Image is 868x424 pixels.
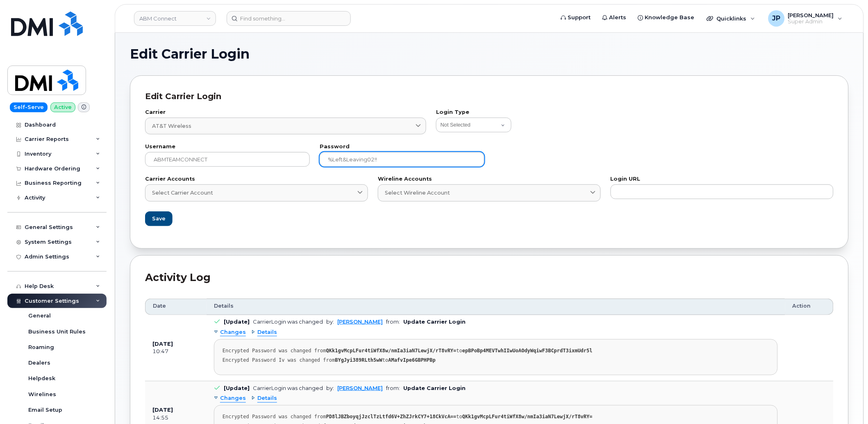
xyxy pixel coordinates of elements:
[335,357,383,363] strong: BYgJyi389RLth5wW
[224,319,250,325] b: [Update]
[223,348,769,354] div: Encrypted Password was changed from to
[130,48,250,60] span: Edit Carrier Login
[378,184,601,201] a: Select Wireline Account
[152,348,199,355] div: 10:47
[436,110,834,115] label: Login Type
[326,414,457,419] strong: PD8lJBZboyqjJzclTzLtfd6V+ZhZJrkCY7+18CkVcA==
[257,395,277,402] span: Details
[389,357,436,363] strong: AMafvIpe6GBPHPBp
[386,385,400,391] span: from:
[785,299,834,315] th: Action
[220,395,246,402] span: Changes
[152,122,191,130] span: AT&T Wireless
[403,385,466,391] b: Update Carrier Login
[378,177,601,182] label: Wireline Accounts
[403,319,466,325] b: Update Carrier Login
[223,414,769,420] div: Encrypted Password was changed from to
[326,319,334,325] span: by:
[145,91,834,102] div: Edit Carrier Login
[152,341,173,347] b: [DATE]
[145,211,173,226] button: Save
[462,414,593,419] strong: QKk1gvMcpLFur4tiWfX8w/nmIa3iaN7LewjX/rT8vRY=
[386,319,400,325] span: from:
[145,184,368,201] a: Select Carrier Account
[337,385,383,391] a: [PERSON_NAME]
[152,189,213,197] span: Select Carrier Account
[462,348,593,354] strong: epBPoBp4MEVTwhIIwUoAOdyWqiwF3BCprdT3ixmUdr5l
[214,302,234,310] span: Details
[145,118,426,134] a: AT&T Wireless
[337,319,383,325] a: [PERSON_NAME]
[145,177,368,182] label: Carrier Accounts
[220,329,246,336] span: Changes
[153,302,166,310] span: Date
[152,414,199,422] div: 14:55
[145,144,310,150] label: Username
[145,110,426,115] label: Carrier
[223,357,769,363] div: Encrypted Password Iv was changed from to
[152,407,173,413] b: [DATE]
[385,189,450,197] span: Select Wireline Account
[253,319,323,325] div: CarrierLogin was changed
[326,348,457,354] strong: QKk1gvMcpLFur4tiWfX8w/nmIa3iaN7LewjX/rT8vRY=
[320,144,484,150] label: Password
[224,385,250,391] b: [Update]
[257,329,277,336] span: Details
[152,215,166,222] span: Save
[253,385,323,391] div: CarrierLogin was changed
[145,270,834,285] div: Activity Log
[326,385,334,391] span: by:
[611,177,834,182] label: Login URL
